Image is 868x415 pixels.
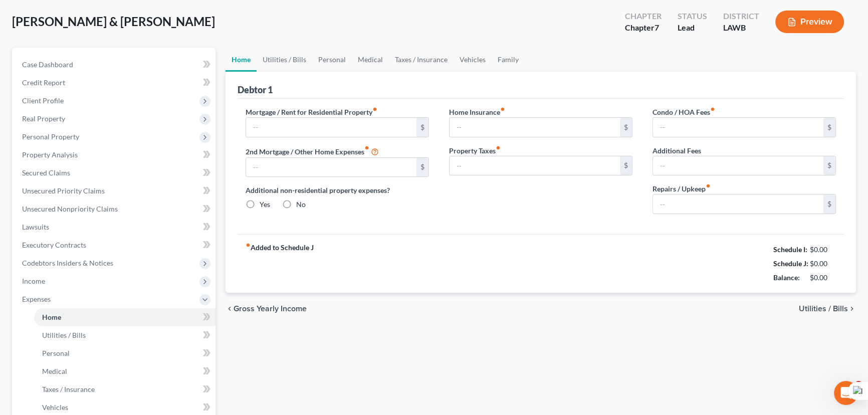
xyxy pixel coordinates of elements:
span: Secured Claims [22,168,70,177]
span: Property Analysis [22,150,78,159]
div: LAWB [723,22,759,34]
a: Secured Claims [14,164,215,182]
span: Medical [42,367,67,375]
div: Status [678,11,707,22]
div: Chapter [625,11,662,22]
button: chevron_left Gross Yearly Income [226,305,307,313]
a: Lawsuits [14,218,215,236]
a: Medical [352,48,389,72]
label: Home Insurance [449,107,505,117]
button: Preview [775,11,844,33]
input: -- [450,118,620,137]
a: Utilities / Bills [257,48,312,72]
i: fiber_manual_record [372,107,377,112]
input: -- [653,118,823,137]
i: fiber_manual_record [246,243,251,248]
iframe: Intercom live chat [834,381,858,405]
span: Client Profile [22,96,64,105]
div: $0.00 [810,245,836,255]
span: Income [22,277,45,285]
div: Debtor 1 [238,84,273,96]
span: Personal [42,349,70,357]
span: Credit Report [22,78,65,87]
div: $ [823,156,835,175]
a: Property Analysis [14,146,215,164]
label: Additional Fees [653,145,701,156]
a: Personal [34,344,215,362]
label: Repairs / Upkeep [653,183,711,194]
label: Property Taxes [449,145,501,156]
label: Mortgage / Rent for Residential Property [246,107,377,117]
div: $ [823,194,835,214]
div: $ [416,118,428,137]
i: fiber_manual_record [496,145,501,150]
a: Home [34,308,215,326]
span: Expenses [22,295,51,303]
i: fiber_manual_record [706,183,711,188]
span: Personal Property [22,132,79,141]
input: -- [450,156,620,175]
label: Condo / HOA Fees [653,107,715,117]
div: $0.00 [810,259,836,269]
div: $ [620,118,632,137]
div: $ [620,156,632,175]
input: -- [246,158,416,177]
span: Unsecured Priority Claims [22,186,105,195]
span: Case Dashboard [22,60,73,69]
span: 3 [854,381,862,389]
a: Family [492,48,525,72]
a: Credit Report [14,74,215,92]
span: Gross Yearly Income [234,305,307,313]
a: Personal [312,48,352,72]
span: Utilities / Bills [799,305,848,313]
div: $ [823,118,835,137]
label: No [296,199,306,210]
a: Case Dashboard [14,56,215,74]
div: District [723,11,759,22]
i: fiber_manual_record [364,145,369,150]
input: -- [653,194,823,214]
span: Utilities / Bills [42,331,86,339]
span: Unsecured Nonpriority Claims [22,204,118,213]
input: -- [653,156,823,175]
i: fiber_manual_record [710,107,715,112]
a: Unsecured Priority Claims [14,182,215,200]
input: -- [246,118,416,137]
label: 2nd Mortgage / Other Home Expenses [246,145,379,157]
a: Taxes / Insurance [34,380,215,398]
div: $0.00 [810,273,836,283]
a: Taxes / Insurance [389,48,454,72]
span: Home [42,313,61,321]
a: Unsecured Nonpriority Claims [14,200,215,218]
i: chevron_left [226,305,234,313]
i: chevron_right [848,305,856,313]
span: 7 [655,23,659,32]
strong: Schedule I: [773,245,807,254]
strong: Balance: [773,273,800,282]
a: Home [226,48,257,72]
strong: Added to Schedule J [246,243,314,285]
a: Utilities / Bills [34,326,215,344]
span: Real Property [22,114,65,123]
a: Medical [34,362,215,380]
div: $ [416,158,428,177]
a: Vehicles [454,48,492,72]
span: Taxes / Insurance [42,385,95,393]
span: [PERSON_NAME] & [PERSON_NAME] [12,14,215,29]
div: Chapter [625,22,662,34]
label: Yes [260,199,270,210]
div: Lead [678,22,707,34]
strong: Schedule J: [773,259,808,268]
span: Vehicles [42,403,68,411]
span: Lawsuits [22,223,49,231]
label: Additional non-residential property expenses? [246,185,429,195]
span: Executory Contracts [22,241,86,249]
button: Utilities / Bills chevron_right [799,305,856,313]
a: Executory Contracts [14,236,215,254]
i: fiber_manual_record [500,107,505,112]
span: Codebtors Insiders & Notices [22,259,113,267]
